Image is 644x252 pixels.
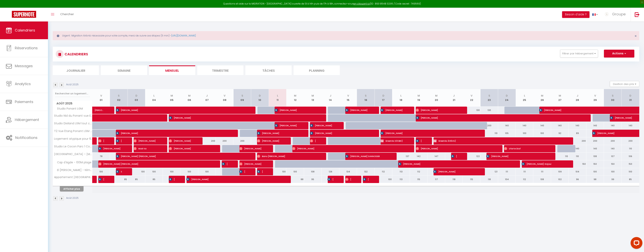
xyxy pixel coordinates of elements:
div: 118 [445,176,463,183]
div: 110 [621,145,639,152]
th: 12 [286,89,304,107]
li: Journalier [53,65,99,75]
abbr: D [506,94,508,98]
span: [PERSON_NAME] [363,176,369,183]
span: Groupe [612,12,626,17]
div: 110 [551,153,569,160]
span: [PERSON_NAME] [98,145,122,152]
span: [PERSON_NAME] [169,114,315,122]
div: 100 [533,130,551,137]
span: Maë Va [133,145,157,152]
div: 104 [498,176,516,183]
div: 78 [92,153,110,160]
th: 01 [92,89,110,107]
span: Appartement [GEOGRAPHIC_DATA] [GEOGRAPHIC_DATA] - [GEOGRAPHIC_DATA]/Parking [54,176,93,179]
div: Urgent : Migration Airbnb nécessaire pour votre compte, merci de suivre ces étapes (5 min) - [53,31,639,40]
div: 100 [269,168,286,175]
th: 31 [621,89,639,107]
div: 200 [216,137,233,145]
iframe: LiveChat chat widget [627,235,644,252]
abbr: J [330,94,331,98]
span: [PERSON_NAME] [398,160,510,168]
div: 100 [180,168,198,175]
abbr: M [312,94,314,98]
span: [PERSON_NAME] [433,168,474,175]
abbr: M [435,94,437,98]
span: [PERSON_NAME] [328,176,333,183]
span: [PERSON_NAME] [310,122,333,129]
div: 111 [533,168,551,175]
abbr: V [471,94,472,98]
div: 100 [92,168,110,175]
span: Studio Ponant LGM [54,107,84,111]
div: 140 [498,122,516,129]
span: Août 2025 [53,101,92,106]
span: [PERSON_NAME] [380,129,474,137]
th: 22 [463,89,480,107]
div: 100 [586,168,604,175]
span: [PERSON_NAME] [416,114,580,122]
li: Semaine [101,65,147,75]
th: 25 [516,89,533,107]
div: 100 [128,168,145,175]
a: ... Groupe [601,8,631,21]
span: [PERSON_NAME] [486,153,545,160]
th: 18 [392,89,410,107]
span: [PERSON_NAME] [239,160,263,168]
abbr: V [224,94,225,98]
li: Planning [294,65,340,75]
div: 132 [357,168,375,175]
div: 113 [392,168,410,175]
span: [PERSON_NAME] [98,176,104,183]
div: 200 [569,137,586,145]
span: GreenGo S0OBV) [380,137,404,145]
div: 200 [198,137,216,145]
span: Servane Le Querré [116,168,122,175]
abbr: V [594,94,596,98]
div: 85 [110,176,128,183]
div: 92 [551,130,569,137]
div: 142 [410,153,427,160]
th: 15 [339,89,357,107]
div: 105 [498,130,516,137]
span: [PERSON_NAME] [416,137,422,145]
abbr: S [365,94,367,98]
span: Studio Dixiland LGM tout confort avec terrasse,parking, plage à pied [54,122,93,125]
span: Bano [PERSON_NAME] [257,153,316,160]
input: Rechercher un logement... [55,90,90,97]
div: 140 [621,122,639,129]
span: [PERSON_NAME] SANNOSIER [345,153,386,160]
div: 100 [621,168,639,175]
div: 100 [163,168,180,175]
div: 85 [621,176,639,183]
div: 112 [516,176,533,183]
span: [PERSON_NAME] [222,160,228,168]
div: 140 [569,145,586,152]
span: GreenGo 3O5VU) [433,137,562,145]
div: 112 [410,168,427,175]
abbr: L [277,94,278,98]
li: Mensuel [149,65,195,75]
span: Réservations [15,46,38,50]
div: 111 [516,168,533,175]
div: 106 [621,153,639,160]
th: 23 [480,89,498,107]
div: 100 [198,168,216,175]
div: 96 [569,176,586,183]
th: 11 [269,89,286,107]
div: 200 [480,122,498,129]
th: 14 [322,89,339,107]
button: Gestion des prix [610,81,639,87]
div: 108 [304,168,322,175]
th: 27 [551,89,569,107]
abbr: L [400,94,402,98]
div: 147 [427,153,445,160]
div: 100 [375,176,392,183]
abbr: S [241,94,243,98]
th: 04 [145,89,163,107]
th: 13 [304,89,322,107]
div: 99 [604,176,621,183]
span: Studio Nid du Ponant vue Etang [54,114,93,117]
abbr: V [100,94,102,98]
div: 150 [586,160,604,168]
